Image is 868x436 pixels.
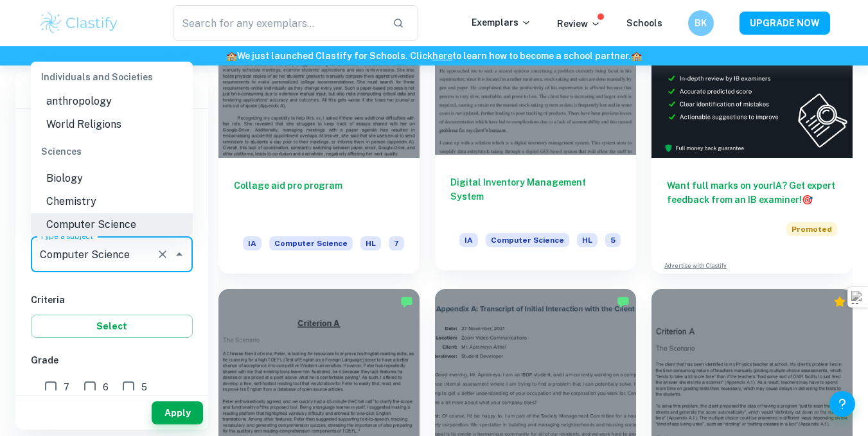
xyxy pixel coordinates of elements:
[64,380,69,394] span: 7
[243,236,261,250] span: IA
[432,51,452,61] a: here
[31,74,193,113] li: Social and cultural anthropology
[472,15,531,30] p: Exemplars
[617,295,630,308] img: Marked
[154,245,172,263] button: Clear
[152,401,203,424] button: Apply
[486,233,569,247] span: Computer Science
[3,49,865,63] h6: We just launched Clastify for Schools. Click to learn how to become a school partner.
[360,236,381,250] span: HL
[688,10,714,36] button: BK
[31,113,193,136] li: World Religions
[786,222,837,236] span: Promoted
[664,261,727,270] a: Advertise with Clastify
[269,236,353,250] span: Computer Science
[103,380,109,394] span: 6
[626,18,662,28] a: Schools
[31,353,193,367] h6: Grade
[173,5,383,41] input: Search for any exemplars...
[802,195,813,205] span: 🎯
[389,236,404,250] span: 7
[218,7,420,274] a: Collage aid pro programIAComputer ScienceHL7
[693,16,708,30] h6: BK
[141,380,147,394] span: 5
[459,233,478,247] span: IA
[435,7,636,274] a: Digital Inventory Management SystemIAComputer ScienceHL5
[31,213,193,236] li: Computer Science
[667,179,837,207] h6: Want full marks on your IA ? Get expert feedback from an IB examiner!
[631,51,642,61] span: 🏫
[400,295,413,308] img: Marked
[829,391,855,417] button: Help and Feedback
[450,175,621,218] h6: Digital Inventory Management System
[605,233,621,247] span: 5
[740,12,830,35] button: UPGRADE NOW
[577,233,598,247] span: HL
[15,72,208,108] h6: Filter exemplars
[651,7,853,274] a: Want full marks on yourIA? Get expert feedback from an IB examiner!PromotedAdvertise with Clastify
[226,51,237,61] span: 🏫
[833,295,846,308] div: Premium
[234,179,404,221] h6: Collage aid pro program
[31,190,193,213] li: Chemistry
[31,167,193,190] li: Biology
[31,293,193,307] h6: Criteria
[31,136,193,167] div: Sciences
[31,315,193,338] button: Select
[557,17,601,31] p: Review
[39,10,120,36] img: Clastify logo
[651,7,853,158] img: Thumbnail
[31,62,193,92] div: Individuals and Societies
[170,245,188,263] button: Close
